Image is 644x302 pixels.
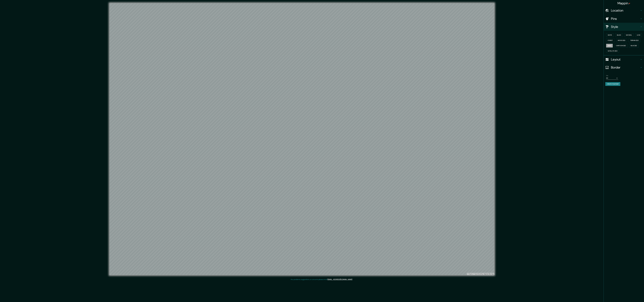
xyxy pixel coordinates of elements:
[353,278,353,281] div: .
[614,44,627,48] button: Cartoon ($2)
[604,15,644,23] div: Pins
[605,82,620,86] button: Create your map
[629,39,640,42] button: Terrain ($2)
[611,17,640,21] h4: Pins
[629,44,639,48] button: Blue ($2)
[611,25,640,29] h4: Style
[629,3,630,4] img: pin-icon.png
[606,75,608,77] label: Size
[604,6,644,14] div: Location
[615,33,623,37] button: Black
[604,23,644,31] div: Style
[327,278,352,280] a: [EMAIL_ADDRESS][DOMAIN_NAME]
[473,273,483,275] a: OpenStreetMap
[606,39,614,42] button: Forest
[616,39,627,42] button: Wood ($2)
[611,57,640,61] h4: Layout
[635,33,642,37] button: Love
[611,8,640,12] h4: Location
[606,33,614,37] button: White
[467,273,473,275] a: Mapbox
[291,278,353,281] p: Any problems, suggestions, or concerns please email .
[606,49,619,53] button: Satellite ($3)
[611,65,640,69] h4: Border
[624,33,634,37] button: Natural
[618,1,630,5] h4: Mappin
[604,55,644,63] div: Layout
[484,273,494,275] a: Map feedback
[606,44,613,48] button: Grey
[604,63,644,71] div: Border
[110,3,494,275] canvas: Map
[606,77,618,80] div: A3
[626,294,642,300] iframe: Help widget launcher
